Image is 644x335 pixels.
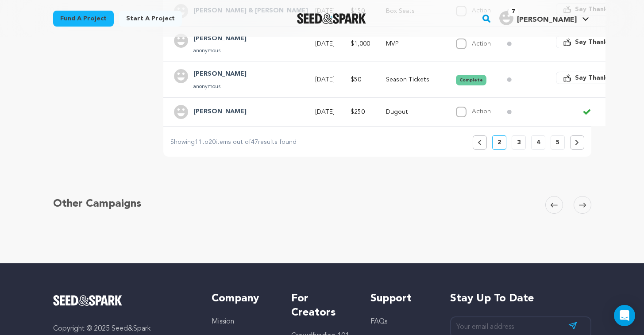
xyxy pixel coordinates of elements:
img: Seed&Spark Logo [53,295,123,306]
a: Mission [212,318,234,325]
button: 2 [492,135,506,150]
span: Charlie C.'s Profile [497,9,591,28]
p: MVP [386,39,440,48]
label: Action [472,108,491,115]
img: user.png [174,105,188,119]
p: 2 [497,138,501,147]
span: Say Thanks [575,38,610,46]
p: [DATE] [315,75,335,84]
p: anonymous [193,83,247,90]
span: $1,000 [351,41,370,47]
p: 5 [556,138,559,147]
span: $250 [351,109,365,115]
span: [PERSON_NAME] [517,16,577,23]
a: Fund a project [53,11,114,27]
a: Start a project [119,11,182,27]
label: Action [472,41,491,47]
p: Showing to items out of results found [170,137,297,148]
button: 4 [531,135,545,150]
p: 4 [536,138,540,147]
a: Charlie C.'s Profile [497,9,591,25]
p: anonymous [193,47,247,54]
h5: Stay up to date [450,292,591,306]
h4: Bailey Hack [193,69,247,80]
h4: Michael Boyce [193,107,247,117]
div: Open Intercom Messenger [614,305,635,326]
div: Charlie C.'s Profile [499,11,577,25]
span: $50 [351,77,361,83]
h5: Other Campaigns [53,196,141,212]
button: Say Thanks [556,72,618,84]
button: Complete [456,75,486,85]
span: Say Thanks [575,73,610,82]
p: Copyright © 2025 Seed&Spark [53,323,194,334]
button: Say Thanks [556,36,618,48]
p: Dugout [386,108,440,116]
h5: For Creators [291,292,353,320]
p: [DATE] [315,108,335,116]
h4: Andy Cook [193,34,247,44]
span: 7 [508,8,518,16]
span: 11 [195,139,202,145]
img: user.png [174,69,188,83]
a: FAQs [370,318,387,325]
a: Seed&Spark Homepage [53,295,194,306]
p: [DATE] [315,39,335,48]
h5: Support [370,292,432,306]
img: user.png [174,34,188,48]
img: Seed&Spark Logo Dark Mode [297,13,366,24]
button: 3 [512,135,526,150]
span: 20 [208,139,216,145]
p: 3 [517,138,521,147]
span: 47 [251,139,258,145]
button: 5 [551,135,565,150]
img: user.png [499,11,513,25]
a: Seed&Spark Homepage [297,13,366,24]
h5: Company [212,292,273,306]
p: Season Tickets [386,75,440,84]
